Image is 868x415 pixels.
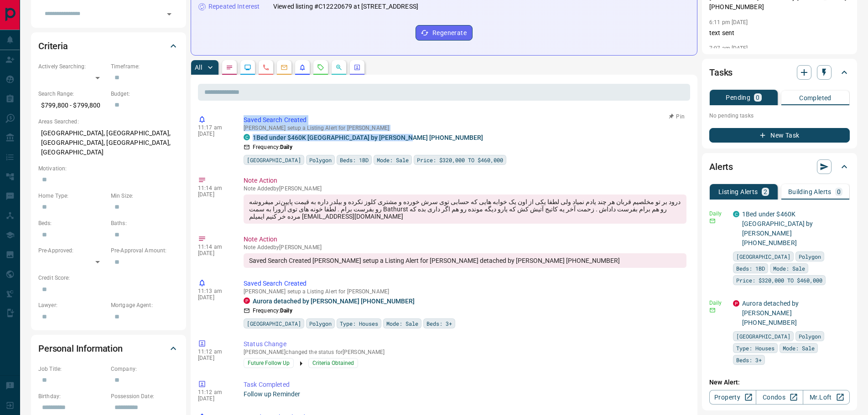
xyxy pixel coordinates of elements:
[416,25,473,41] button: Regenerate
[244,389,686,399] p: Follow up Reminder
[244,235,686,244] p: Note Action
[709,45,748,51] p: 7:07 am [DATE]
[38,365,106,373] p: Job Title:
[244,176,686,185] p: Note Action
[111,219,179,227] p: Baths:
[281,64,288,71] svg: Emails
[309,155,332,164] span: Polygon
[709,65,733,80] h2: Tasks
[736,252,790,261] span: [GEOGRAPHIC_DATA]
[111,365,179,373] p: Company:
[709,128,850,143] button: New Task
[198,250,230,256] p: [DATE]
[244,195,686,224] div: درود بر تو مخلصیم قربان هر چند یادم نمیاد ولی لطفا یکی از اون یک خوابه هایی که حسابی توی سرش خورد...
[244,279,686,288] p: Saved Search Created
[244,297,250,304] div: property.ca
[38,164,179,173] p: Motivation:
[664,113,690,121] button: Pin
[709,299,728,307] p: Daily
[208,2,260,11] p: Repeated Interest
[38,35,179,57] div: Criteria
[709,378,850,387] p: New Alert:
[38,246,106,255] p: Pre-Approved:
[38,39,68,53] h2: Criteria
[38,338,179,359] div: Personal Information
[244,288,686,295] p: [PERSON_NAME] setup a Listing Alert for [PERSON_NAME]
[340,319,378,328] span: Type: Houses
[244,244,686,251] p: Note Added by [PERSON_NAME]
[253,143,292,151] p: Frequency:
[773,264,805,273] span: Mode: Sale
[736,276,822,285] span: Price: $320,000 TO $460,000
[111,192,179,200] p: Min Size:
[733,300,739,307] div: property.ca
[709,156,850,178] div: Alerts
[756,94,759,101] p: 0
[247,155,301,164] span: [GEOGRAPHIC_DATA]
[38,62,106,71] p: Actively Searching:
[244,125,686,131] p: [PERSON_NAME] setup a Listing Alert for [PERSON_NAME]
[309,319,332,328] span: Polygon
[244,185,686,192] p: Note Added by [PERSON_NAME]
[244,134,250,140] div: condos.ca
[280,307,292,314] strong: Daily
[733,211,739,217] div: condos.ca
[709,61,850,83] div: Tasks
[709,218,716,224] svg: Email
[244,64,251,71] svg: Lead Browsing Activity
[198,355,230,361] p: [DATE]
[38,392,106,400] p: Birthday:
[226,64,233,71] svg: Notes
[799,95,832,101] p: Completed
[299,64,306,71] svg: Listing Alerts
[38,274,179,282] p: Credit Score:
[340,155,369,164] span: Beds: 1BD
[198,131,230,137] p: [DATE]
[426,319,452,328] span: Beds: 3+
[783,343,815,353] span: Mode: Sale
[111,90,179,98] p: Budget:
[38,98,106,113] p: $799,800 - $799,800
[417,155,503,164] span: Price: $320,000 TO $460,000
[799,252,821,261] span: Polygon
[803,390,850,405] a: Mr.Loft
[38,126,179,160] p: [GEOGRAPHIC_DATA], [GEOGRAPHIC_DATA], [GEOGRAPHIC_DATA], [GEOGRAPHIC_DATA], [GEOGRAPHIC_DATA]
[709,210,728,218] p: Daily
[38,301,106,309] p: Lawyer:
[38,90,106,98] p: Search Range:
[262,64,270,71] svg: Calls
[198,244,230,250] p: 11:14 am
[709,159,733,174] h2: Alerts
[736,343,774,353] span: Type: Houses
[111,246,179,255] p: Pre-Approval Amount:
[198,348,230,355] p: 11:12 am
[742,300,799,326] a: Aurora detached by [PERSON_NAME] [PHONE_NUMBER]
[244,115,686,125] p: Saved Search Created
[837,189,841,195] p: 0
[317,64,324,71] svg: Requests
[247,319,301,328] span: [GEOGRAPHIC_DATA]
[273,2,418,11] p: Viewed listing #C12220679 at [STREET_ADDRESS]
[244,339,686,349] p: Status Change
[709,19,748,26] p: 6:11 pm [DATE]
[253,307,292,315] p: Frequency:
[253,134,483,141] a: 1Bed under $460K [GEOGRAPHIC_DATA] by [PERSON_NAME] [PHONE_NUMBER]
[709,307,716,313] svg: Email
[198,124,230,131] p: 11:17 am
[736,355,762,364] span: Beds: 3+
[709,28,850,38] p: text sent
[198,395,230,402] p: [DATE]
[312,359,354,368] span: Criteria Obtained
[38,219,106,227] p: Beds:
[335,64,343,71] svg: Opportunities
[764,189,767,195] p: 2
[742,210,813,246] a: 1Bed under $460K [GEOGRAPHIC_DATA] by [PERSON_NAME] [PHONE_NUMBER]
[709,390,756,405] a: Property
[38,341,123,356] h2: Personal Information
[198,294,230,301] p: [DATE]
[195,64,202,71] p: All
[111,301,179,309] p: Mortgage Agent:
[353,64,361,71] svg: Agent Actions
[111,62,179,71] p: Timeframe:
[244,253,686,268] div: Saved Search Created [PERSON_NAME] setup a Listing Alert for [PERSON_NAME] detached by [PERSON_NA...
